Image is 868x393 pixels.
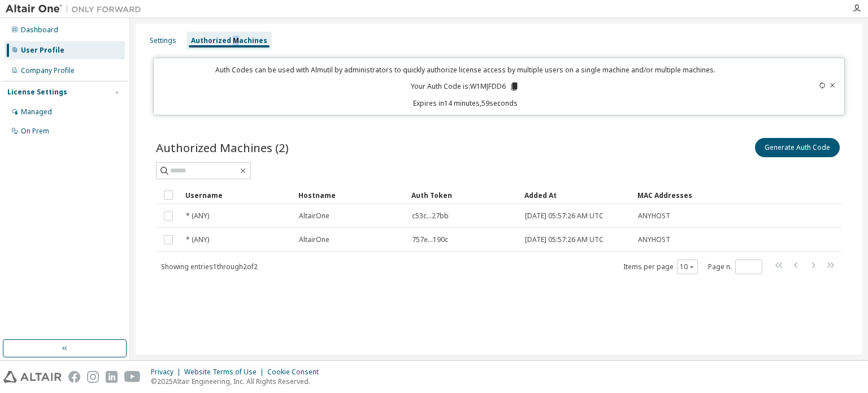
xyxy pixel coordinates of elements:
[191,36,267,45] div: Authorized Machines
[299,211,329,221] span: AltairOne
[156,140,289,156] span: Authorized Machines (2)
[6,3,147,15] img: Altair One
[124,371,141,383] img: youtube.svg
[68,371,80,383] img: facebook.svg
[151,377,325,386] p: © 2025 Altair Engineering, Inc. All Rights Reserved.
[412,211,449,221] span: c53c...27bb
[7,88,67,97] div: License Settings
[638,211,670,221] span: ANYHOST
[525,235,604,244] span: [DATE] 05:57:26 AM UTC
[160,65,770,75] p: Auth Codes can be used with Almutil by administrators to quickly authorize license access by mult...
[638,235,670,244] span: ANYHOST
[161,262,258,271] span: Showing entries 1 through 2 of 2
[623,260,698,274] span: Items per page
[411,186,515,204] div: Auth Token
[21,25,58,34] div: Dashboard
[525,211,604,221] span: [DATE] 05:57:26 AM UTC
[160,98,770,108] p: Expires in 14 minutes, 59 seconds
[21,66,75,75] div: Company Profile
[299,235,329,244] span: AltairOne
[411,81,519,92] p: Your Auth Code is: W1MJFDD6
[21,127,49,136] div: On Prem
[3,371,62,383] img: altair_logo.svg
[680,262,695,271] button: 10
[186,211,209,221] span: * (ANY)
[708,260,762,274] span: Page n.
[267,368,325,377] div: Cookie Consent
[186,235,209,244] span: * (ANY)
[106,371,118,383] img: linkedin.svg
[21,107,52,116] div: Managed
[637,186,723,204] div: MAC Addresses
[184,368,267,377] div: Website Terms of Use
[755,138,840,157] button: Generate Auth Code
[151,368,184,377] div: Privacy
[298,186,402,204] div: Hostname
[21,46,64,55] div: User Profile
[150,36,176,45] div: Settings
[412,235,448,244] span: 757e...190c
[185,186,289,204] div: Username
[524,186,628,204] div: Added At
[87,371,99,383] img: instagram.svg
